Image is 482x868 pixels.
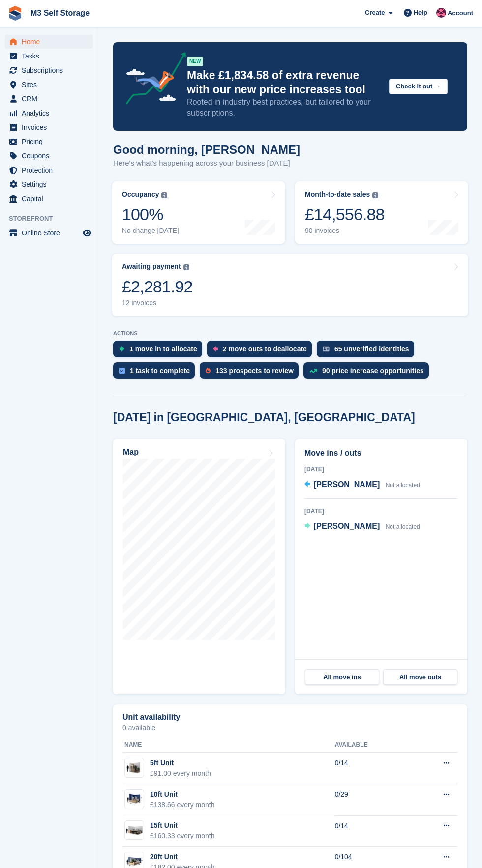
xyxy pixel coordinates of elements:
a: menu [5,49,93,63]
span: Sites [22,78,81,91]
h2: Move ins / outs [304,447,458,459]
a: 90 price increase opportunities [303,362,434,384]
span: Not allocated [386,482,420,489]
h1: Good morning, [PERSON_NAME] [113,143,300,156]
div: 65 unverified identities [334,345,409,353]
img: verify_identity-adf6edd0f0f0b5bbfe63781bf79b02c33cf7c696d77639b501bdc392416b5a36.svg [323,346,330,352]
a: menu [5,226,93,240]
div: 100% [122,204,179,225]
div: 1 task to complete [130,367,190,375]
img: prospect-51fa495bee0391a8d652442698ab0144808aea92771e9ea1ae160a38d050c398.svg [206,368,211,374]
div: 133 prospects to review [215,367,294,375]
img: price_increase_opportunities-93ffe204e8149a01c8c9dc8f82e8f89637d9d84a8eef4429ea346261dce0b2c0.svg [309,369,317,373]
p: Here's what's happening across your business [DATE] [113,158,300,169]
span: Home [22,35,81,49]
img: price-adjustments-announcement-icon-8257ccfd72463d97f412b2fc003d46551f7dbcb40ab6d574587a9cd5c0d94... [118,52,186,108]
a: menu [5,106,93,120]
div: £14,556.88 [305,204,385,225]
td: 0/14 [335,753,411,784]
td: 0/14 [335,815,411,847]
div: 15ft Unit [150,820,215,831]
div: 2 move outs to deallocate [223,345,307,353]
div: NEW [187,57,203,66]
div: [DATE] [304,465,458,474]
span: Account [448,8,473,18]
div: [DATE] [304,507,458,516]
a: menu [5,120,93,134]
div: 10ft Unit [150,789,215,800]
div: £160.33 every month [150,831,215,841]
a: menu [5,92,93,106]
img: task-75834270c22a3079a89374b754ae025e5fb1db73e45f91037f5363f120a921f8.svg [119,368,125,374]
a: All move ins [305,669,379,685]
span: Help [414,8,427,18]
a: menu [5,135,93,148]
div: 90 invoices [305,227,385,235]
a: Month-to-date sales £14,556.88 90 invoices [295,181,468,244]
div: 12 invoices [122,299,193,307]
img: icon-info-grey-7440780725fd019a000dd9b08b2336e03edf1995a4989e88bcd33f0948082b44.svg [372,192,378,198]
span: Coupons [22,149,81,163]
span: Storefront [9,214,98,224]
div: £91.00 every month [150,768,211,779]
img: icon-info-grey-7440780725fd019a000dd9b08b2336e03edf1995a4989e88bcd33f0948082b44.svg [161,192,167,198]
a: Awaiting payment £2,281.92 12 invoices [112,254,468,316]
a: Occupancy 100% No change [DATE] [112,181,285,244]
img: stora-icon-8386f47178a22dfd0bd8f6a31ec36ba5ce8667c1dd55bd0f319d3a0aa187defe.svg [8,6,23,21]
img: move_outs_to_deallocate_icon-f764333ba52eb49d3ac5e1228854f67142a1ed5810a6f6cc68b1a99e826820c5.svg [213,346,218,352]
span: Create [365,8,385,18]
div: 90 price increase opportunities [322,367,424,375]
div: Awaiting payment [122,262,181,271]
span: Protection [22,163,81,177]
span: Not allocated [386,523,420,530]
div: 1 move in to allocate [129,345,197,353]
span: Online Store [22,226,81,240]
td: 0/29 [335,784,411,816]
div: £138.66 every month [150,800,215,810]
div: Occupancy [122,190,159,199]
h2: Map [123,448,139,457]
span: CRM [22,92,81,106]
span: Invoices [22,120,81,134]
p: Rooted in industry best practices, but tailored to your subscriptions. [187,97,381,118]
div: 20ft Unit [150,852,215,862]
button: Check it out → [389,79,448,95]
a: [PERSON_NAME] Not allocated [304,521,420,533]
span: Analytics [22,106,81,120]
img: icon-info-grey-7440780725fd019a000dd9b08b2336e03edf1995a4989e88bcd33f0948082b44.svg [183,264,189,270]
a: menu [5,78,93,91]
img: 10-ft-container.jpg [125,792,144,806]
span: [PERSON_NAME] [314,522,380,530]
p: Make £1,834.58 of extra revenue with our new price increases tool [187,68,381,97]
h2: [DATE] in [GEOGRAPHIC_DATA], [GEOGRAPHIC_DATA] [113,411,415,424]
div: 5ft Unit [150,758,211,768]
span: Tasks [22,49,81,63]
h2: Unit availability [122,713,180,722]
a: All move outs [383,669,457,685]
th: Available [335,737,411,753]
span: Pricing [22,135,81,148]
a: menu [5,192,93,205]
a: 1 move in to allocate [113,341,207,362]
p: ACTIONS [113,330,467,337]
a: menu [5,177,93,191]
a: menu [5,149,93,163]
span: Settings [22,177,81,191]
a: menu [5,63,93,77]
span: Capital [22,192,81,205]
a: 65 unverified identities [317,341,419,362]
a: [PERSON_NAME] Not allocated [304,479,420,492]
a: 133 prospects to review [200,362,303,384]
a: menu [5,35,93,49]
img: 32-sqft-unit.jpg [125,761,144,775]
a: 2 move outs to deallocate [207,341,317,362]
a: Preview store [81,227,93,239]
span: Subscriptions [22,63,81,77]
div: Month-to-date sales [305,190,370,199]
img: move_ins_to_allocate_icon-fdf77a2bb77ea45bf5b3d319d69a93e2d87916cf1d5bf7949dd705db3b84f3ca.svg [119,346,124,352]
p: 0 available [122,724,458,731]
a: menu [5,163,93,177]
a: Map [113,439,285,694]
img: Nick Jones [436,8,446,18]
div: £2,281.92 [122,277,193,297]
